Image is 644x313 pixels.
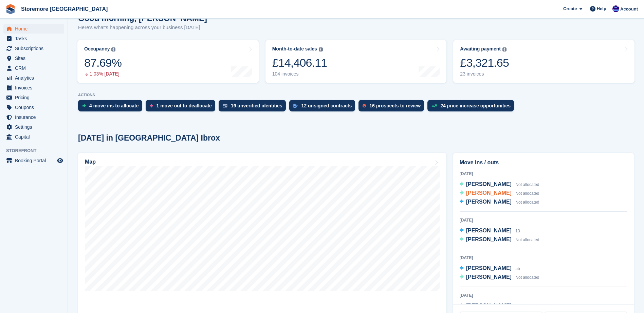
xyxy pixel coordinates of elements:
div: £3,321.65 [460,56,509,70]
div: 12 unsigned contracts [301,103,352,108]
a: [PERSON_NAME] Not allocated [460,302,539,311]
span: Settings [15,122,56,132]
a: 1 move out to deallocate [146,100,219,115]
a: 16 prospects to review [358,100,427,115]
span: Account [620,6,638,13]
span: Tasks [15,34,56,43]
div: 16 prospects to review [369,103,421,108]
div: 104 invoices [272,71,327,77]
h2: [DATE] in [GEOGRAPHIC_DATA] Ibrox [78,133,220,143]
h2: Move ins / outs [460,159,627,167]
a: menu [3,83,64,92]
a: [PERSON_NAME] Not allocated [460,198,539,207]
span: Not allocated [515,191,539,196]
a: menu [3,44,64,53]
a: menu [3,122,64,132]
span: Booking Portal [15,156,56,165]
a: Preview store [56,156,64,165]
div: £14,406.11 [272,56,327,70]
div: Awaiting payment [460,46,501,52]
div: 1 move out to deallocate [157,103,212,108]
span: Subscriptions [15,44,56,53]
a: [PERSON_NAME] Not allocated [460,235,539,244]
span: [PERSON_NAME] [466,265,512,271]
div: [DATE] [460,217,627,223]
a: 24 price increase opportunities [427,100,517,115]
a: Month-to-date sales £14,406.11 104 invoices [265,40,447,83]
a: [PERSON_NAME] Not allocated [460,189,539,198]
span: 13 [515,229,520,233]
span: Storefront [6,147,68,154]
span: [PERSON_NAME] [466,236,512,242]
h2: Map [85,159,96,165]
span: Create [563,5,577,12]
span: [PERSON_NAME] [466,199,512,205]
span: [PERSON_NAME] [466,274,512,280]
img: verify_identity-adf6edd0f0f0b5bbfe63781bf79b02c33cf7c696d77639b501bdc392416b5a36.svg [223,104,227,108]
span: Not allocated [515,275,539,280]
a: menu [3,93,64,102]
a: menu [3,54,64,63]
a: 12 unsigned contracts [289,100,359,115]
img: icon-info-grey-7440780725fd019a000dd9b08b2336e03edf1995a4989e88bcd33f0948082b44.svg [111,47,115,51]
img: icon-info-grey-7440780725fd019a000dd9b08b2336e03edf1995a4989e88bcd33f0948082b44.svg [502,47,507,51]
span: Invoices [15,83,56,92]
a: [PERSON_NAME] 55 [460,264,520,273]
a: Occupancy 87.69% 1.03% [DATE] [77,40,259,83]
a: menu [3,112,64,122]
a: [PERSON_NAME] Not allocated [460,180,539,189]
span: [PERSON_NAME] [466,190,512,196]
div: Occupancy [84,46,110,52]
div: Month-to-date sales [272,46,317,52]
img: contract_signature_icon-13c848040528278c33f63329250d36e43548de30e8caae1d1a13099fd9432cc5.svg [293,104,298,108]
span: Help [597,5,606,12]
a: 19 unverified identities [219,100,289,115]
div: 24 price increase opportunities [440,103,511,108]
a: menu [3,34,64,43]
p: Here's what's happening across your business [DATE] [78,24,207,32]
img: stora-icon-8386f47178a22dfd0bd8f6a31ec36ba5ce8667c1dd55bd0f319d3a0aa187defe.svg [5,4,16,14]
div: 1.03% [DATE] [84,71,122,77]
div: [DATE] [460,255,627,261]
a: [PERSON_NAME] 13 [460,227,520,235]
a: menu [3,63,64,73]
img: icon-info-grey-7440780725fd019a000dd9b08b2336e03edf1995a4989e88bcd33f0948082b44.svg [319,47,323,51]
img: Angela [612,5,619,12]
a: 4 move ins to allocate [78,100,146,115]
span: [PERSON_NAME] [466,228,512,233]
img: price_increase_opportunities-93ffe204e8149a01c8c9dc8f82e8f89637d9d84a8eef4429ea346261dce0b2c0.svg [431,104,437,107]
img: prospect-51fa495bee0391a8d652442698ab0144808aea92771e9ea1ae160a38d050c398.svg [363,104,366,108]
div: 23 invoices [460,71,509,77]
div: 4 move ins to allocate [89,103,139,108]
span: Home [15,24,56,34]
span: Sites [15,54,56,63]
span: Analytics [15,73,56,83]
div: [DATE] [460,292,627,298]
a: menu [3,103,64,112]
span: Not allocated [515,182,539,187]
div: 19 unverified identities [231,103,282,108]
span: Coupons [15,103,56,112]
a: menu [3,73,64,83]
span: Not allocated [515,237,539,242]
span: CRM [15,63,56,73]
span: 55 [515,266,520,271]
a: menu [3,24,64,34]
div: 87.69% [84,56,122,70]
div: [DATE] [460,171,627,177]
img: move_ins_to_allocate_icon-fdf77a2bb77ea45bf5b3d319d69a93e2d87916cf1d5bf7949dd705db3b84f3ca.svg [82,104,86,108]
span: Not allocated [515,200,539,205]
a: menu [3,156,64,165]
p: ACTIONS [78,93,634,97]
a: Awaiting payment £3,321.65 23 invoices [453,40,634,83]
a: Storemore [GEOGRAPHIC_DATA] [18,3,110,15]
span: [PERSON_NAME] [466,181,512,187]
span: [PERSON_NAME] [466,303,512,309]
span: Capital [15,132,56,142]
a: menu [3,132,64,142]
span: Pricing [15,93,56,102]
a: [PERSON_NAME] Not allocated [460,273,539,282]
span: Not allocated [515,304,539,309]
img: move_outs_to_deallocate_icon-f764333ba52eb49d3ac5e1228854f67142a1ed5810a6f6cc68b1a99e826820c5.svg [150,104,153,108]
span: Insurance [15,112,56,122]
